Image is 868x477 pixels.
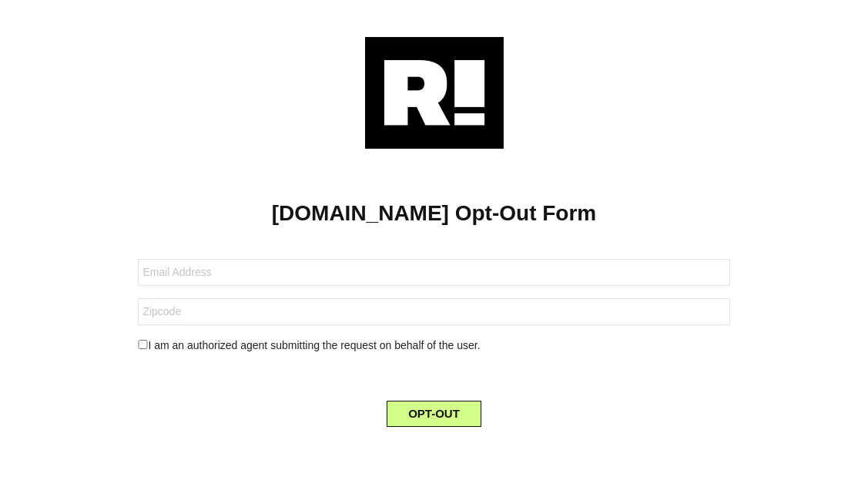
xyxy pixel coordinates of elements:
[138,259,729,286] input: Email Address
[23,200,845,227] h1: [DOMAIN_NAME] Opt-Out Form
[387,401,481,427] button: OPT-OUT
[126,338,741,354] div: I am an authorized agent submitting the request on behalf of the user.
[365,37,504,149] img: Retention.com
[138,298,729,325] input: Zipcode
